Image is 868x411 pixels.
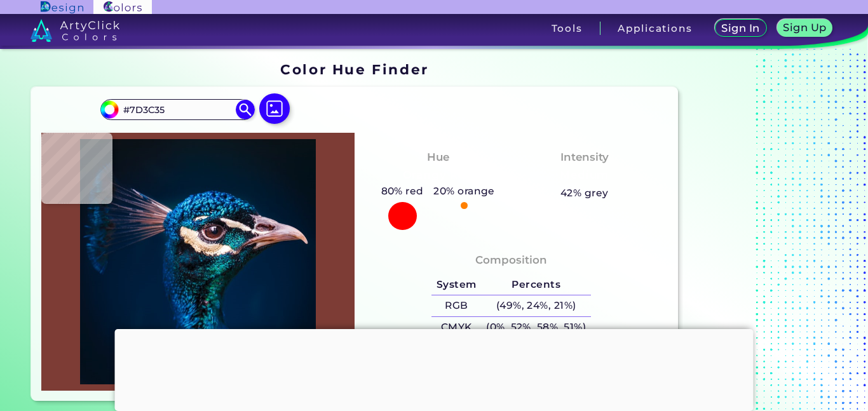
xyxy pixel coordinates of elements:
h4: Intensity [560,148,609,166]
h5: Sign In [721,23,759,33]
img: img_pavlin.jpg [48,139,348,384]
img: icon search [236,100,255,119]
h5: Percents [481,274,590,295]
img: ArtyClick Design logo [41,1,83,13]
h3: Tools [552,24,583,33]
h5: RGB [431,295,481,316]
input: type color.. [119,101,237,118]
h5: 42% grey [560,185,609,201]
h5: 20% orange [429,183,500,199]
h5: (0%, 52%, 58%, 51%) [481,317,590,338]
h4: Hue [427,148,449,166]
h4: Composition [475,251,547,269]
h5: CMYK [431,317,481,338]
img: icon picture [259,93,290,124]
iframe: Advertisement [683,57,842,406]
a: Sign In [715,19,767,37]
h5: Sign Up [783,22,826,32]
h5: (49%, 24%, 21%) [481,295,590,316]
h5: System [431,274,481,295]
iframe: Advertisement [115,329,754,408]
h1: Color Hue Finder [280,60,428,79]
h3: Medium [555,168,614,183]
h3: Applications [618,24,692,33]
a: Sign Up [777,19,833,37]
h3: Orangy Red [397,168,478,183]
h5: 80% red [376,183,429,199]
img: logo_artyclick_colors_white.svg [31,19,120,42]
